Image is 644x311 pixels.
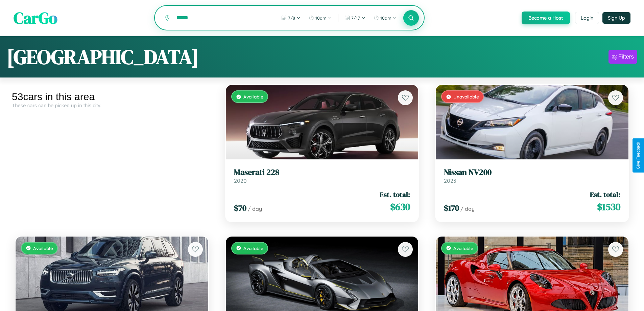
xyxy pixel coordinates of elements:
[351,15,360,21] span: 7 / 17
[444,202,459,214] span: $ 170
[278,13,304,23] button: 7/8
[7,43,199,71] h1: [GEOGRAPHIC_DATA]
[315,15,327,21] span: 10am
[453,94,479,99] span: Unavailable
[380,15,391,21] span: 10am
[522,12,570,24] button: Become a Host
[380,190,410,199] span: Est. total:
[390,200,410,214] span: $ 630
[636,142,641,169] div: Give Feedback
[444,168,620,177] h3: Nissan NV200
[243,245,263,251] span: Available
[370,13,400,23] button: 10am
[597,200,620,214] span: $ 1530
[602,12,630,24] button: Sign Up
[288,15,295,21] span: 7 / 8
[33,245,53,251] span: Available
[618,53,634,60] div: Filters
[12,91,212,103] div: 53 cars in this area
[12,103,212,108] div: These cars can be picked up in this city.
[305,13,335,23] button: 10am
[234,168,410,177] h3: Maserati 228
[341,13,369,23] button: 7/17
[248,205,262,212] span: / day
[460,205,475,212] span: / day
[609,50,637,64] button: Filters
[444,168,620,184] a: Nissan NV2002023
[444,177,456,184] span: 2023
[14,7,57,29] span: CarGo
[453,245,473,251] span: Available
[234,177,247,184] span: 2020
[243,94,263,99] span: Available
[234,202,246,214] span: $ 70
[575,12,599,24] button: Login
[590,190,620,199] span: Est. total:
[234,168,410,184] a: Maserati 2282020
